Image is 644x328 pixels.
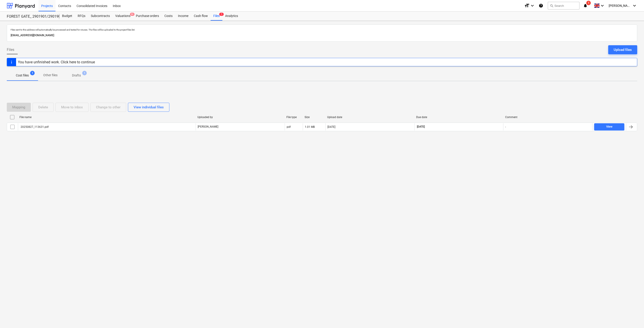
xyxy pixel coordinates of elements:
a: Subcontracts [88,12,113,21]
div: [DATE] [327,125,335,128]
div: Upload date [327,116,413,119]
div: File type [286,116,301,119]
span: 1 [82,71,87,75]
div: pdf [287,125,291,128]
i: Knowledge base [539,3,543,8]
div: 20250827_113631.pdf [20,125,49,128]
div: You have unfinished work. Click here to continue [18,60,95,64]
div: View individual files [134,104,164,110]
div: Valuations [113,12,133,21]
span: 1 [586,1,591,5]
p: [EMAIL_ADDRESS][DOMAIN_NAME] [11,33,633,38]
button: View individual files [128,103,169,112]
div: FOREST GATE_ 2901901/2901902/2901903 [7,14,54,19]
div: Uploaded by [197,116,283,119]
button: Upload files [608,45,637,54]
a: Budget [59,12,75,21]
span: Files [7,47,14,52]
i: keyboard_arrow_down [600,3,605,8]
a: RFQs [75,12,88,21]
div: Due date [416,116,502,119]
i: keyboard_arrow_down [530,3,535,8]
i: keyboard_arrow_down [632,3,637,8]
p: Cost files [16,73,29,78]
span: 1 [30,71,35,75]
button: View [594,123,624,131]
div: 1.01 MB [305,125,315,128]
a: Valuations9+ [113,12,133,21]
p: Other files [43,73,58,78]
div: - [505,125,506,128]
span: [DATE] [416,125,425,129]
div: Size [305,116,324,119]
a: Income [175,12,191,21]
button: Search [548,2,579,10]
p: Files sent to this address will automatically be processed and tested for viruses. The files will... [11,28,633,31]
a: Files1 [211,12,222,21]
p: Drafts [72,73,81,78]
i: format_size [524,3,530,8]
span: search [550,4,553,7]
div: File name [19,116,194,119]
a: Costs [162,12,175,21]
div: Comment [505,116,591,119]
div: View [606,124,613,129]
span: 9+ [130,13,135,16]
a: Purchase orders [133,12,162,21]
a: Cash flow [191,12,211,21]
iframe: Chat Widget [621,306,644,328]
div: Files [211,12,222,21]
a: Analytics [222,12,241,21]
span: [PERSON_NAME] [609,4,631,7]
p: [PERSON_NAME] [198,125,218,129]
i: notifications [583,3,588,8]
div: Upload files [614,47,632,53]
span: 1 [219,13,224,16]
